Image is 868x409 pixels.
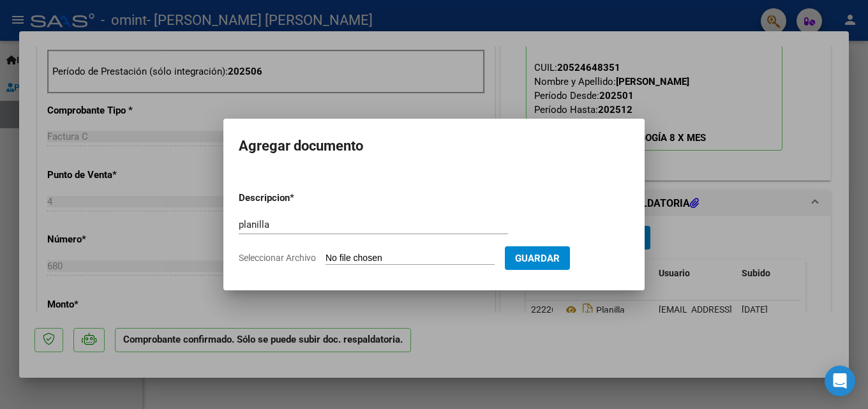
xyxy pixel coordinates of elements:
span: Seleccionar Archivo [239,253,316,263]
span: Guardar [515,253,560,264]
div: Open Intercom Messenger [825,366,855,396]
h2: Agregar documento [239,134,629,158]
button: Guardar [505,246,570,270]
p: Descripcion [239,191,356,205]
